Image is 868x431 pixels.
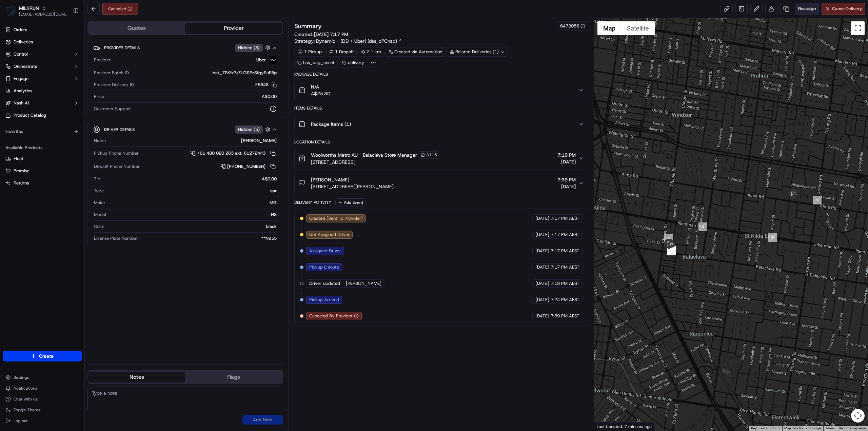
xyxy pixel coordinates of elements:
[309,215,363,221] span: Created (Sent To Provider)
[386,47,445,57] a: Created via Automation
[88,372,185,383] button: Notes
[3,394,82,404] button: Chat with us!
[294,200,331,205] div: Delivery Activity
[535,297,549,303] span: [DATE]
[3,73,82,84] button: Engage
[107,200,277,206] div: MG
[798,6,816,12] span: Reassign
[294,23,322,29] h3: Summary
[107,223,277,230] div: black
[3,110,82,121] a: Product Catalog
[5,5,16,16] img: MILKRUN
[14,407,41,413] span: Toggle Theme
[551,313,579,319] span: 7:39 PM AEST
[94,200,105,206] span: Make
[557,152,576,158] span: 7:19 PM
[535,215,549,221] span: [DATE]
[14,76,28,82] span: Engage
[14,27,27,33] span: Orders
[316,38,402,44] a: Dynamic - (DD + Uber) (dss_cPCnzd)
[220,163,277,170] a: [PHONE_NUMBER]
[94,212,106,218] span: Model
[14,156,23,162] span: Fleet
[235,125,272,134] button: Hidden (5)
[94,176,100,182] span: Tip
[535,248,549,254] span: [DATE]
[698,222,707,231] div: 3
[768,233,777,242] div: 2
[94,235,138,241] span: License Plate Number
[597,21,621,35] button: Show street map
[557,176,576,183] span: 7:39 PM
[851,409,865,423] button: Map camera controls
[190,150,277,157] button: +61 480 020 263 ext. 61272443
[825,426,835,430] a: Terms (opens in new tab)
[294,105,588,111] div: Items Details
[3,37,82,47] a: Deliveries
[795,3,819,15] button: Reassign
[294,139,588,145] div: Location Details
[185,372,282,383] button: Flags
[551,248,579,254] span: 7:17 PM AEST
[14,375,29,380] span: Settings
[269,56,277,64] img: uber-new-logo.jpeg
[822,3,865,15] button: CancelDelivery
[560,23,585,29] div: 6472056
[311,183,394,190] span: [STREET_ADDRESS][PERSON_NAME]
[102,3,138,15] button: Canceled
[256,57,266,63] span: Uber
[14,39,33,45] span: Deliveries
[3,373,82,382] button: Settings
[535,313,549,319] span: [DATE]
[551,264,579,270] span: 7:17 PM AEST
[551,280,579,287] span: 7:18 PM AEST
[3,351,82,361] button: Create
[94,188,104,194] span: Type
[3,3,70,19] button: MILKRUNMILKRUN[EMAIL_ADDRESS][DOMAIN_NAME]
[309,280,340,287] span: Driver Updated
[3,61,82,72] button: Orchestrate
[311,176,349,183] span: [PERSON_NAME]
[14,396,38,402] span: Chat with us!
[3,49,82,60] button: Control
[94,223,104,230] span: Color
[557,158,576,165] span: [DATE]
[14,88,32,94] span: Analytics
[94,150,139,156] span: Pickup Phone Number
[3,405,82,415] button: Toggle Theme
[104,45,140,51] span: Provider Details
[3,126,82,137] div: Favorites
[3,178,82,189] button: Returns
[535,280,549,287] span: [DATE]
[3,416,82,426] button: Log out
[255,82,277,88] button: F9348
[535,264,549,270] span: [DATE]
[19,12,67,17] button: [EMAIL_ADDRESS][DOMAIN_NAME]
[94,82,134,88] span: Provider Delivery ID
[309,264,339,270] span: Pickup Enroute
[326,47,357,57] div: 1 Dropoff
[197,150,265,156] span: +61 480 020 263 ext. 61272443
[3,153,82,164] button: Fleet
[346,280,381,287] span: [PERSON_NAME]
[851,21,865,35] button: Toggle fullscreen view
[339,58,367,67] div: delivery
[94,163,140,170] span: Dropoff Phone Number
[106,188,277,194] div: car
[784,426,821,430] span: Map data ©2025 Google
[294,72,588,77] div: Package Details
[3,85,82,96] a: Analytics
[295,172,588,194] button: [PERSON_NAME][STREET_ADDRESS][PERSON_NAME]7:39 PM[DATE]
[621,21,655,35] button: Show satellite imagery
[335,198,366,207] button: Add Event
[14,100,29,106] span: Nash AI
[667,247,676,255] div: 9
[14,386,37,391] span: Notifications
[88,23,185,34] button: Quotes
[311,121,351,128] span: Package Items ( 1 )
[14,418,27,424] span: Log out
[262,94,277,100] span: A$0.00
